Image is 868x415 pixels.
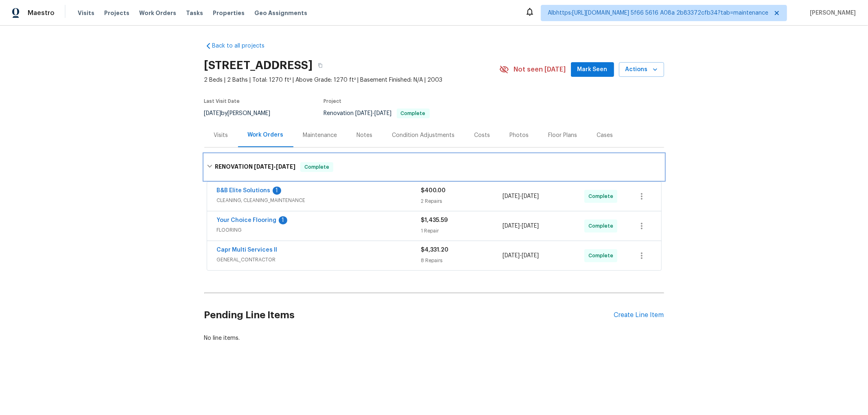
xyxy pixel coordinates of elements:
button: Copy Address [313,58,328,73]
span: Project [324,99,342,104]
span: 2 Beds | 2 Baths | Total: 1270 ft² | Above Grade: 1270 ft² | Basement Finished: N/A | 2003 [204,76,499,84]
span: - [503,222,539,230]
h6: RENOVATION [215,162,295,172]
span: Complete [588,252,617,260]
span: Last Visit Date [204,99,240,104]
span: Complete [398,111,429,116]
span: Mark Seen [577,65,608,75]
span: [DATE] [356,111,373,116]
span: [DATE] [276,164,295,169]
span: [DATE] [522,193,539,199]
span: [PERSON_NAME] [807,9,856,17]
a: B&B Elite Solutions [217,188,271,193]
div: by [PERSON_NAME] [204,109,280,118]
div: 1 Repair [421,227,503,235]
span: Maestro [28,9,55,17]
span: Complete [301,163,332,171]
div: Work Orders [248,131,284,139]
span: - [254,164,295,169]
div: RENOVATION [DATE]-[DATE]Complete [204,154,664,180]
span: [DATE] [522,253,539,259]
div: 1 [273,187,281,195]
span: [DATE] [254,164,273,169]
div: Condition Adjustments [392,131,455,139]
div: No line items. [204,334,664,342]
div: 8 Repairs [421,256,503,265]
a: Your Choice Flooring [217,217,277,223]
span: GENERAL_CONTRACTOR [217,256,421,264]
span: $4,331.20 [421,247,449,253]
div: 2 Repairs [421,197,503,205]
span: Visits [78,9,94,17]
span: Not seen [DATE] [514,65,566,74]
span: [DATE] [375,111,392,116]
button: Actions [619,62,664,77]
h2: Pending Line Items [204,296,614,334]
span: CLEANING, CLEANING_MAINTENANCE [217,196,421,204]
span: - [503,252,539,260]
span: Renovation [324,111,430,116]
span: Geo Assignments [254,9,307,17]
span: Work Orders [139,9,176,17]
div: Floor Plans [549,131,577,139]
span: $1,435.59 [421,217,448,223]
div: 1 [279,216,287,224]
span: [DATE] [503,193,520,199]
div: Costs [474,131,490,139]
a: Capr Multi Services ll [217,247,278,253]
div: Photos [510,131,529,139]
span: [DATE] [503,223,520,229]
button: Mark Seen [571,62,614,77]
span: [DATE] [522,223,539,229]
div: Maintenance [303,131,337,139]
div: Cases [597,131,613,139]
span: [DATE] [204,111,221,116]
span: - [356,111,392,116]
span: [DATE] [503,253,520,259]
span: Complete [588,222,617,230]
span: Properties [213,9,245,17]
a: Back to all projects [204,42,282,50]
span: Actions [625,65,658,75]
h2: [STREET_ADDRESS] [204,61,313,70]
span: $400.00 [421,188,446,193]
div: Visits [214,131,228,139]
span: Complete [588,192,617,200]
span: FLOORING [217,226,421,234]
div: Notes [357,131,373,139]
span: Projects [104,9,129,17]
span: - [503,192,539,200]
span: Albhttps:[URL][DOMAIN_NAME] 5f66 5616 A08a 2b83372cfb34?tab=maintenance [548,9,768,17]
span: Tasks [186,10,203,16]
div: Create Line Item [614,311,664,319]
